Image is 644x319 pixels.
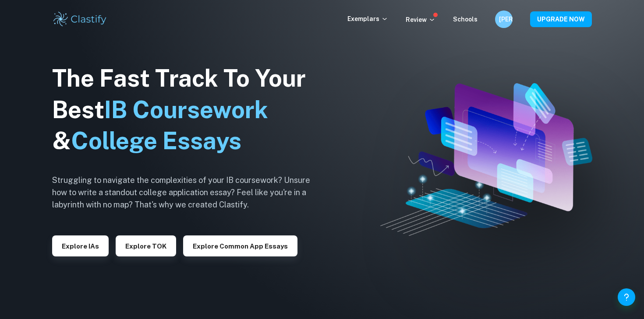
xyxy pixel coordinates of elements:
[530,11,592,27] button: UPGRADE NOW
[380,83,592,236] img: Clastify hero
[71,127,241,154] span: College Essays
[52,63,324,157] h1: The Fast Track To Your Best &
[347,14,388,24] p: Exemplars
[618,288,635,306] button: Help and Feedback
[116,235,176,256] button: Explore TOK
[499,14,509,24] h6: [PERSON_NAME]
[453,16,478,23] a: Schools
[52,235,109,256] button: Explore IAs
[52,11,108,28] img: Clastify logo
[406,15,435,25] p: Review
[52,174,324,211] h6: Struggling to navigate the complexities of your IB coursework? Unsure how to write a standout col...
[116,242,176,250] a: Explore TOK
[183,242,297,250] a: Explore Common App essays
[183,235,297,256] button: Explore Common App essays
[495,11,513,28] button: [PERSON_NAME]
[52,242,109,250] a: Explore IAs
[104,96,268,123] span: IB Coursework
